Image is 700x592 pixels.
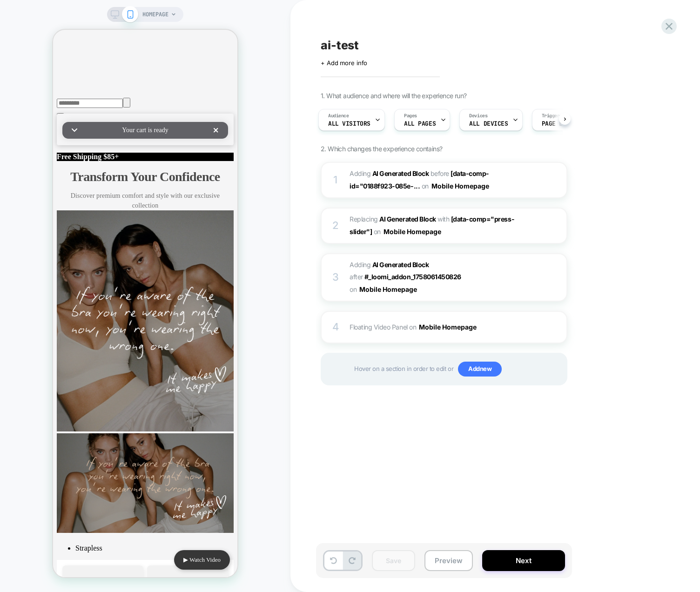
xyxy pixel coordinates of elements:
[372,261,429,269] b: AI Generated Block
[350,323,408,331] span: Floating Video Panel
[142,7,168,22] span: HOMEPAGE
[409,321,416,333] span: on
[4,404,181,503] img: Underoutfit Official Store.
[542,113,560,119] span: Trigger
[321,38,359,52] span: ai-test
[69,97,115,104] span: Your cart is ready
[328,113,349,119] span: Audience
[437,215,449,223] span: WITH
[372,169,429,177] b: AI Generated Block
[4,139,181,155] div: Transform Your Confidence
[321,92,466,100] span: 1. What audience and where will the experience run?
[350,273,363,281] span: AFTER
[4,83,11,86] button: Close Search
[350,261,429,269] span: Adding
[4,181,181,402] img: Underoutfit Official Store.
[350,283,357,295] span: on
[404,121,436,127] span: ALL PAGES
[458,362,502,377] span: Add new
[482,550,565,571] button: Next
[4,69,70,78] input: Search here
[374,226,381,237] span: on
[364,273,461,281] span: #_loomi_addon_1758061450826
[404,113,417,119] span: Pages
[331,318,340,336] div: 4
[4,123,66,131] strong: Free Shipping $85+
[359,283,424,296] button: Mobile Homepage
[331,268,340,287] div: 3
[422,180,429,192] span: on
[331,171,340,189] div: 1
[328,121,370,127] span: All Visitors
[321,59,367,67] span: + Add more info
[121,520,177,540] button: ▶ Watch Video
[384,225,449,238] button: Mobile Homepage
[379,215,436,223] b: AI Generated Block
[4,161,181,181] div: Discover premium comfort and style with our exclusive collection
[354,362,562,377] span: Hover on a section in order to edit or
[350,215,436,223] span: Replacing
[419,320,484,334] button: Mobile Homepage
[424,550,473,571] button: Preview
[431,179,497,193] button: Mobile Homepage
[469,113,487,119] span: Devices
[372,550,415,571] button: Save
[350,169,429,177] span: Adding
[22,514,181,523] div: Strapless
[321,145,442,153] span: 2. Which changes the experience contains?
[542,121,573,127] span: Page Load
[469,121,508,127] span: ALL DEVICES
[431,169,449,177] span: BEFORE
[70,68,77,78] button: Clear search
[331,216,340,235] div: 2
